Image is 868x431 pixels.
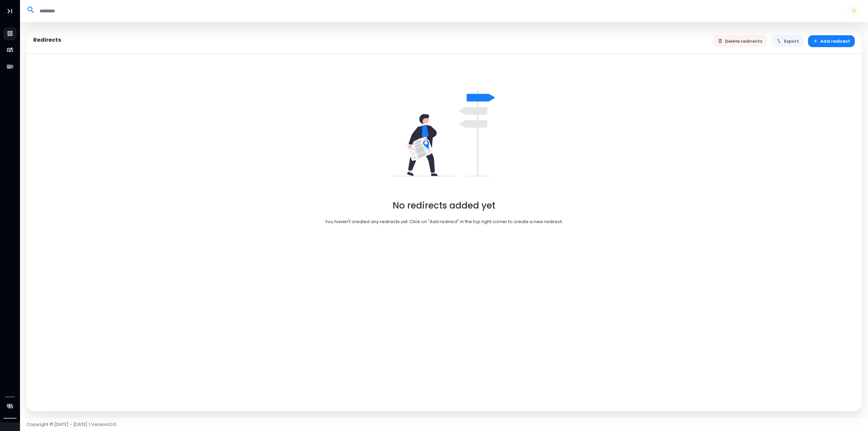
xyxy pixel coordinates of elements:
button: Add redirect [808,35,855,47]
button: Toggle Aside [3,5,16,18]
span: Copyright © [DATE] - [DATE] | Version 1.0.0 [26,421,116,428]
h5: Redirects [33,37,61,43]
p: You haven't created any redirects yet. Click on "Add redirect" in the top right corner to create ... [325,218,563,225]
h2: No redirects added yet [393,200,495,211]
img: undraw_right_direction_tge8-82dba1b9.svg [393,82,495,184]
